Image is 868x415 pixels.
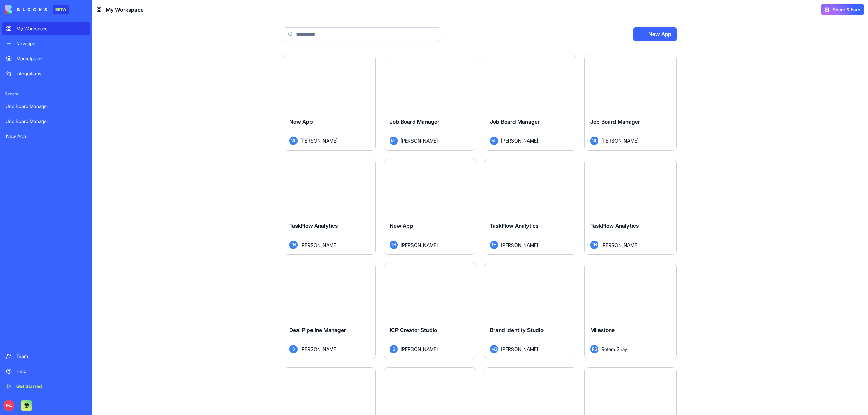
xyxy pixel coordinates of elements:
[601,137,638,144] span: [PERSON_NAME]
[2,37,90,50] a: New app
[289,345,298,353] span: S
[501,241,538,249] span: [PERSON_NAME]
[601,345,627,353] span: Rotem Shay
[633,27,677,41] a: New App
[584,263,677,359] a: MilestoneRSRotem Shay
[501,345,538,353] span: [PERSON_NAME]
[16,25,86,32] div: My Workspace
[289,327,346,334] span: Deal Pipeline Manager
[584,55,677,151] a: Job Board ManagerML[PERSON_NAME]
[484,263,576,359] a: Brand Identity StudioMS[PERSON_NAME]
[16,368,86,375] div: Help
[390,241,398,249] span: TH
[501,137,538,144] span: [PERSON_NAME]
[590,222,639,229] span: TaskFlow Analytics
[490,241,498,249] span: TH
[401,137,438,144] span: [PERSON_NAME]
[2,115,90,128] a: Job Board Manager
[390,327,437,334] span: ICP Creator Studio
[490,327,544,334] span: Brand Identity Studio
[284,263,376,359] a: Deal Pipeline ManagerS[PERSON_NAME]
[490,118,540,125] span: Job Board Manager
[300,137,337,144] span: [PERSON_NAME]
[16,383,86,390] div: Get Started
[2,52,90,65] a: Marketplace
[590,118,640,125] span: Job Board Manager
[16,55,86,62] div: Marketplace
[490,345,498,353] span: MS
[401,345,438,353] span: [PERSON_NAME]
[2,130,90,143] a: New App
[16,70,86,77] div: Integrations
[106,5,144,14] span: My Workspace
[284,159,376,255] a: TaskFlow AnalyticsTH[PERSON_NAME]
[601,241,638,249] span: [PERSON_NAME]
[289,118,313,125] span: New App
[484,55,576,151] a: Job Board ManagerML[PERSON_NAME]
[6,118,86,125] div: Job Board Manager
[384,55,476,151] a: Job Board ManagerML[PERSON_NAME]
[53,5,69,14] div: BETA
[6,133,86,140] div: New App
[590,241,598,249] span: TH
[390,222,413,229] span: New App
[16,40,86,47] div: New app
[821,4,864,15] button: Share & Earn
[390,118,439,125] span: Job Board Manager
[2,365,90,378] a: Help
[390,345,398,353] span: S
[590,137,598,145] span: ML
[6,103,86,110] div: Job Board Manager
[2,22,90,35] a: My Workspace
[2,350,90,363] a: Team
[2,91,90,97] span: Recent
[833,6,860,13] span: Share & Earn
[2,100,90,113] a: Job Board Manager
[3,400,14,411] span: ML
[5,5,69,14] a: BETA
[289,222,338,229] span: TaskFlow Analytics
[484,159,576,255] a: TaskFlow AnalyticsTH[PERSON_NAME]
[590,327,615,334] span: Milestone
[2,67,90,80] a: Integrations
[490,222,538,229] span: TaskFlow Analytics
[5,5,47,14] img: logo
[584,159,677,255] a: TaskFlow AnalyticsTH[PERSON_NAME]
[289,137,298,145] span: ML
[384,263,476,359] a: ICP Creator StudioS[PERSON_NAME]
[590,345,598,353] span: RS
[300,345,337,353] span: [PERSON_NAME]
[401,241,438,249] span: [PERSON_NAME]
[284,55,376,151] a: New AppML[PERSON_NAME]
[289,241,298,249] span: TH
[16,353,86,360] div: Team
[300,241,337,249] span: [PERSON_NAME]
[384,159,476,255] a: New AppTH[PERSON_NAME]
[2,380,90,393] a: Get Started
[490,137,498,145] span: ML
[390,137,398,145] span: ML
